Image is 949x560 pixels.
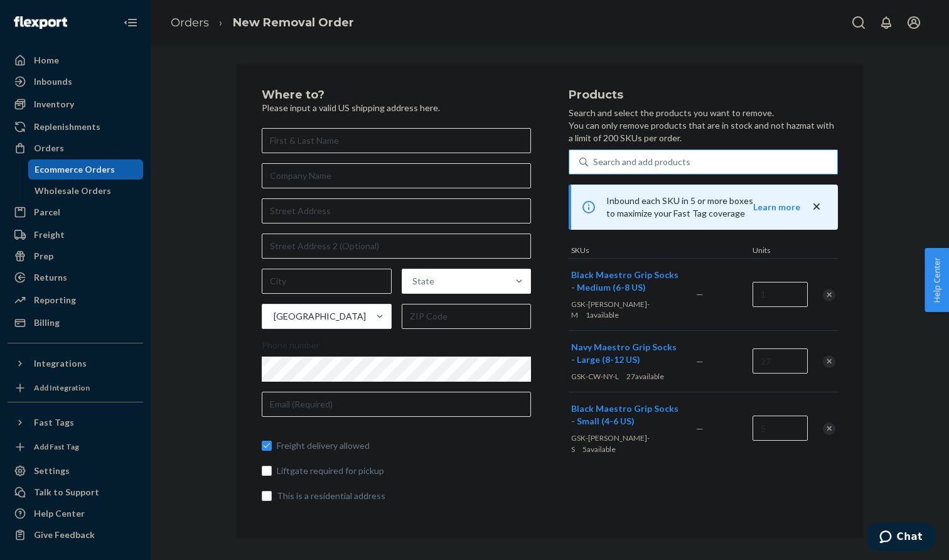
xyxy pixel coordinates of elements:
[8,202,143,222] a: Parcel
[696,289,704,299] span: —
[571,269,681,294] button: Black Maestro Grip Socks - Medium (6-8 US)
[8,117,143,137] a: Replenishments
[262,89,531,102] h2: Where to?
[569,89,838,102] h2: Products
[8,525,143,545] button: Give Feedback
[262,339,319,357] span: Phone number
[823,423,835,435] div: Remove Item
[34,529,95,541] div: Give Feedback
[8,353,143,374] button: Integrations
[810,200,823,213] button: close
[823,289,835,301] div: Remove Item
[753,416,808,441] input: Quantity
[846,10,871,35] button: Open Search Box
[14,16,67,29] img: Flexport logo
[262,198,531,223] input: Street Address
[8,267,143,288] a: Returns
[34,416,74,429] div: Fast Tags
[8,482,143,502] button: Talk to Support
[262,163,531,188] input: Company Name
[8,503,143,524] a: Help Center
[277,465,531,477] span: Liftgate required for pickup
[696,423,704,434] span: —
[823,355,835,368] div: Remove Item
[569,185,838,230] div: Inbound each SKU in 5 or more boxes to maximize your Fast Tag coverage
[35,185,111,197] div: Wholesale Orders
[277,490,531,502] span: This is a residential address
[34,75,72,88] div: Inbounds
[8,412,143,433] button: Fast Tags
[262,234,531,259] input: Street Address 2 (Optional)
[571,342,677,365] span: Navy Maestro Grip Socks - Large (8-12 US)
[753,282,808,307] input: Quantity
[34,250,53,262] div: Prep
[8,50,143,70] a: Home
[262,102,531,114] p: Please input a valid US shipping address here.
[8,246,143,266] a: Prep
[569,245,750,258] div: SKUs
[753,348,808,374] input: Quantity
[34,294,76,306] div: Reporting
[34,206,60,218] div: Parcel
[874,10,899,35] button: Open notifications
[753,201,800,213] button: Learn more
[582,444,616,454] span: 5 available
[262,491,272,501] input: This is a residential address
[8,225,143,245] a: Freight
[750,245,807,258] div: Units
[402,304,532,329] input: ZIP Code
[161,4,364,41] ol: breadcrumbs
[34,382,90,393] div: Add Integration
[28,159,144,180] a: Ecommerce Orders
[696,356,704,367] span: —
[8,138,143,158] a: Orders
[118,10,143,35] button: Close Navigation
[8,379,143,397] a: Add Integration
[34,357,87,370] div: Integrations
[571,341,681,366] button: Navy Maestro Grip Socks - Large (8-12 US)
[586,310,619,320] span: 1 available
[34,98,74,110] div: Inventory
[593,156,690,168] div: Search and add products
[8,290,143,310] a: Reporting
[571,433,650,453] span: GSK-[PERSON_NAME]-S
[412,275,434,288] div: State
[571,402,681,428] button: Black Maestro Grip Socks - Small (4-6 US)
[571,269,678,293] span: Black Maestro Grip Socks - Medium (6-8 US)
[233,16,354,30] a: New Removal Order
[8,438,143,456] a: Add Fast Tag
[34,271,67,284] div: Returns
[8,94,143,114] a: Inventory
[925,248,949,312] button: Help Center
[8,313,143,333] a: Billing
[901,10,926,35] button: Open account menu
[262,392,531,417] input: Email (Required)
[262,269,392,294] input: City
[34,507,85,520] div: Help Center
[277,439,531,452] span: Freight delivery allowed
[274,310,366,323] div: [GEOGRAPHIC_DATA]
[867,522,936,554] iframe: Opens a widget where you can chat to one of our agents
[34,142,64,154] div: Orders
[262,128,531,153] input: First & Last Name
[262,441,272,451] input: Freight delivery allowed
[272,310,274,323] input: [GEOGRAPHIC_DATA]
[8,461,143,481] a: Settings
[262,466,272,476] input: Liftgate required for pickup
[34,465,70,477] div: Settings
[571,403,678,426] span: Black Maestro Grip Socks - Small (4-6 US)
[34,54,59,67] div: Home
[34,486,99,498] div: Talk to Support
[571,372,619,381] span: GSK-CW-NY-L
[8,72,143,92] a: Inbounds
[34,441,79,452] div: Add Fast Tag
[35,163,115,176] div: Ecommerce Orders
[28,181,144,201] a: Wholesale Orders
[571,299,650,320] span: GSK-[PERSON_NAME]-M
[34,229,65,241] div: Freight
[171,16,209,30] a: Orders
[34,121,100,133] div: Replenishments
[569,107,838,144] p: Search and select the products you want to remove. You can only remove products that are in stock...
